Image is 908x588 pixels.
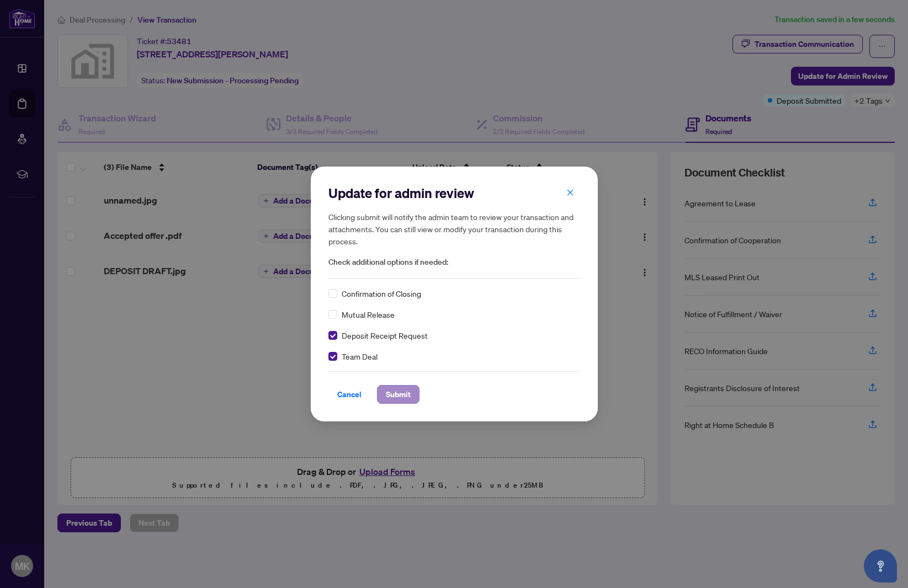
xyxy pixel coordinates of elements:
button: Submit [377,385,420,404]
span: Team Deal [342,350,378,362]
h2: Update for admin review [328,184,580,202]
span: Submit [386,386,411,403]
span: Check additional options if needed: [328,256,580,269]
span: Cancel [337,386,362,403]
span: Mutual Release [342,308,395,320]
button: Open asap [864,549,897,582]
span: close [566,189,574,196]
button: Cancel [328,385,370,404]
span: Confirmation of Closing [342,287,421,300]
h5: Clicking submit will notify the admin team to review your transaction and attachments. You can st... [328,211,580,247]
span: Deposit Receipt Request [342,329,428,341]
